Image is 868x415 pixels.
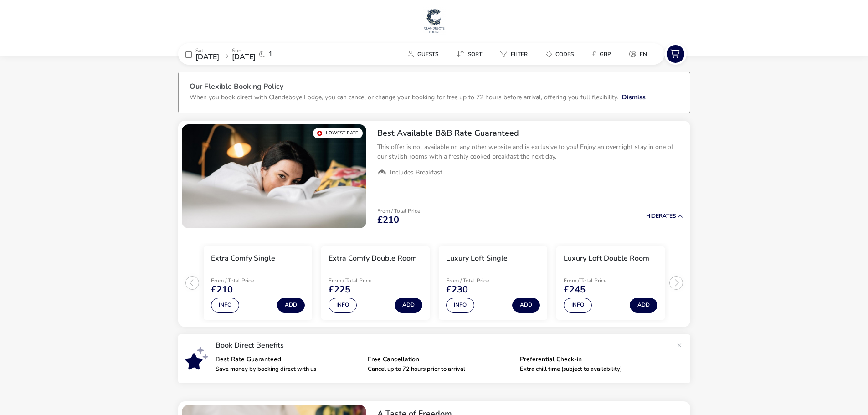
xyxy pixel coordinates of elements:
button: Info [329,298,357,313]
swiper-slide: 1 / 4 [199,243,317,323]
span: £225 [329,285,350,294]
span: [DATE] [195,52,219,62]
span: 1 [268,51,273,58]
p: From / Total Price [211,278,276,283]
p: Sat [195,48,219,53]
i: £ [592,50,596,59]
h3: Luxury Loft Single [446,254,508,263]
button: £GBP [585,47,618,61]
span: Hide [646,212,659,220]
p: Best Rate Guaranteed [216,356,360,363]
naf-pibe-menu-bar-item: en [622,47,658,61]
swiper-slide: 4 / 4 [552,243,669,323]
div: Sat[DATE]Sun[DATE]1 [178,43,315,65]
button: en [622,47,654,61]
h3: Extra Comfy Double Room [329,254,417,263]
button: Add [512,298,540,313]
naf-pibe-menu-bar-item: Sort [449,47,493,61]
span: £245 [564,285,586,294]
span: GBP [600,51,611,58]
p: From / Total Price [377,208,420,214]
p: Sun [232,48,256,53]
button: Add [277,298,305,313]
p: Free Cancellation [368,356,513,363]
button: Filter [493,47,535,61]
span: [DATE] [232,52,256,62]
p: Cancel up to 72 hours prior to arrival [368,366,513,372]
naf-pibe-menu-bar-item: £GBP [585,47,622,61]
swiper-slide: 2 / 4 [317,243,434,323]
button: Sort [449,47,489,61]
button: Dismiss [622,92,646,102]
button: Add [630,298,657,313]
button: Guests [401,47,446,61]
p: Preferential Check-in [520,356,665,363]
p: Book Direct Benefits [216,342,672,349]
p: From / Total Price [329,278,393,283]
naf-pibe-menu-bar-item: Codes [539,47,585,61]
button: Info [446,298,474,313]
h3: Our Flexible Booking Policy [190,83,679,92]
h3: Extra Comfy Single [211,254,275,263]
p: Extra chill time (subject to availability) [520,366,665,372]
swiper-slide: 3 / 4 [434,243,552,323]
img: Main Website [423,7,446,35]
button: Info [211,298,239,313]
span: en [640,51,647,58]
div: Best Available B&B Rate GuaranteedThis offer is not available on any other website and is exclusi... [370,121,690,184]
button: Info [564,298,592,313]
p: From / Total Price [446,278,511,283]
span: £210 [377,215,399,225]
button: Codes [539,47,581,61]
p: When you book direct with Clandeboye Lodge, you can cancel or change your booking for free up to ... [190,93,618,102]
button: HideRates [646,213,683,219]
p: Save money by booking direct with us [216,366,360,372]
button: Add [395,298,422,313]
h3: Luxury Loft Double Room [564,254,649,263]
span: Includes Breakfast [390,169,442,177]
span: £210 [211,285,233,294]
span: Sort [468,51,482,58]
p: This offer is not available on any other website and is exclusive to you! Enjoy an overnight stay... [377,142,683,161]
span: Filter [511,51,528,58]
naf-pibe-menu-bar-item: Filter [493,47,539,61]
p: From / Total Price [564,278,628,283]
div: Lowest Rate [313,128,363,138]
span: Guests [417,51,438,58]
h2: Best Available B&B Rate Guaranteed [377,128,683,138]
span: Codes [555,51,574,58]
span: £230 [446,285,468,294]
naf-pibe-menu-bar-item: Guests [401,47,449,61]
swiper-slide: 1 / 1 [182,124,366,228]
